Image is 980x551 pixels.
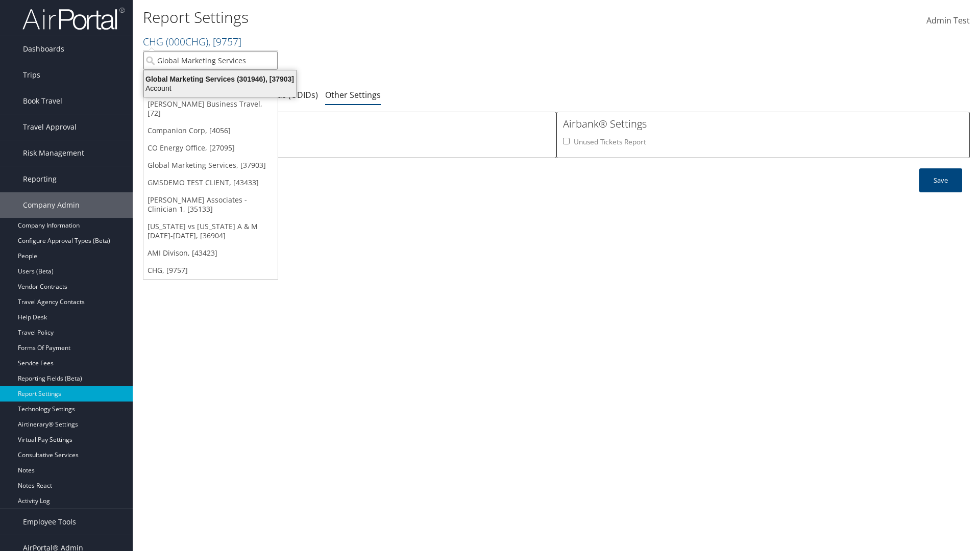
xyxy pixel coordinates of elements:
[563,117,963,131] h3: Airbank® Settings
[143,174,278,191] a: GMSDEMO TEST CLIENT, [43433]
[23,509,76,535] span: Employee Tools
[23,114,77,140] span: Travel Approval
[325,89,381,101] a: Other Settings
[138,84,302,93] div: Account
[23,36,64,62] span: Dashboards
[23,88,62,114] span: Book Travel
[22,7,125,31] img: airportal-logo.png
[926,15,970,26] span: Admin Test
[143,262,278,279] a: CHG, [9757]
[143,218,278,244] a: [US_STATE] vs [US_STATE] A & M [DATE]-[DATE], [36904]
[143,7,694,28] h1: Report Settings
[143,122,278,139] a: Companion Corp, [4056]
[143,51,278,70] input: Search Accounts
[143,35,241,48] a: CHG
[574,137,646,147] label: Unused Tickets Report
[23,192,80,218] span: Company Admin
[166,35,208,48] span: ( 000CHG )
[208,35,241,48] span: , [ 9757 ]
[138,74,302,84] div: Global Marketing Services (301946), [37903]
[23,166,57,192] span: Reporting
[23,62,40,88] span: Trips
[919,168,962,192] button: Save
[926,5,970,37] a: Admin Test
[143,244,278,262] a: AMI Divison, [43423]
[23,140,84,166] span: Risk Management
[143,191,278,218] a: [PERSON_NAME] Associates - Clinician 1, [35133]
[150,117,550,131] h3: Savings Tracker Settings
[143,95,278,122] a: [PERSON_NAME] Business Travel, [72]
[143,139,278,157] a: CO Energy Office, [27095]
[143,157,278,174] a: Global Marketing Services, [37903]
